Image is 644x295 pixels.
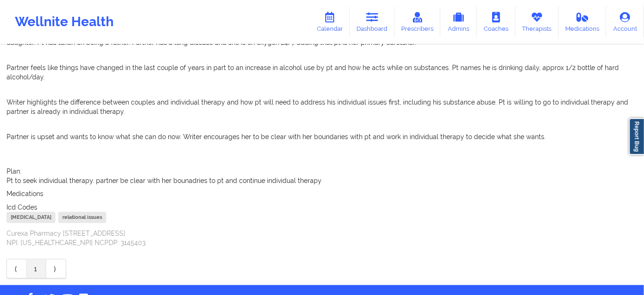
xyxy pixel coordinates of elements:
a: 1 [27,260,46,278]
a: Therapists [515,7,559,37]
a: Calendar [310,7,350,37]
div: [MEDICAL_DATA] [7,212,55,223]
span: Plan: [7,168,21,175]
div: relational issues [58,212,106,223]
span: Icd Codes [7,204,37,211]
span: Medications [7,190,43,197]
a: Admins [440,7,477,37]
a: Dashboard [350,7,395,37]
a: Account [606,7,644,37]
p: Pt to seek individual therapy. partner be clear with her bounadries to pt and continue individual... [7,176,637,185]
p: Partner is upset and wants to know what she can do now. Writer encourages her to be clear with he... [7,132,637,141]
a: Next item [46,260,66,278]
a: Medications [559,7,607,37]
div: Pagination Navigation [7,259,66,279]
p: Partner feels like things have changed in the last couple of years in part to an increase in alco... [7,63,637,82]
p: Curexa Pharmacy [STREET_ADDRESS] NPI: [US_HEALTHCARE_NPI] NCPDP: 3145403 [7,229,637,247]
p: Writer highlights the difference between couples and individual therapy and how pt will need to a... [7,98,637,116]
a: Previous item [7,260,27,278]
a: Prescribers [395,7,441,37]
a: Coaches [477,7,515,37]
a: Report Bug [629,118,644,155]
